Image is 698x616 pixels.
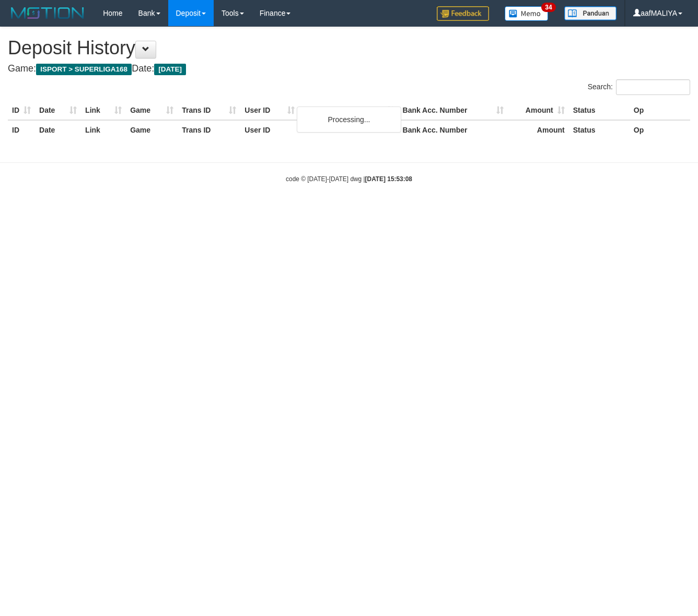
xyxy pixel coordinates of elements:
th: Amount [508,101,569,120]
label: Search: [588,79,690,95]
h4: Game: Date: [8,64,690,74]
th: Game [126,101,178,120]
th: Status [569,101,630,120]
img: Feedback.jpg [437,6,489,21]
strong: [DATE] 15:53:08 [365,175,412,183]
th: User ID [240,101,299,120]
th: Bank Acc. Name [299,101,398,120]
img: MOTION_logo.png [8,5,87,21]
div: Processing... [297,106,401,133]
h1: Deposit History [8,38,690,58]
input: Search: [616,79,690,95]
small: code © [DATE]-[DATE] dwg | [286,175,412,183]
th: ID [8,101,35,120]
th: Trans ID [178,120,240,139]
th: Game [126,120,178,139]
span: 34 [541,3,555,12]
span: [DATE] [154,64,186,75]
th: Status [569,120,630,139]
th: Trans ID [178,101,240,120]
th: Bank Acc. Number [399,120,508,139]
th: Op [630,101,690,120]
th: Amount [508,120,569,139]
th: Op [630,120,690,139]
th: ID [8,120,35,139]
span: ISPORT > SUPERLIGA168 [36,64,132,75]
th: Date [35,101,81,120]
th: Bank Acc. Number [399,101,508,120]
th: Link [81,120,126,139]
th: Link [81,101,126,120]
th: User ID [240,120,299,139]
img: Button%20Memo.svg [505,6,549,21]
th: Date [35,120,81,139]
img: panduan.png [564,6,616,20]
